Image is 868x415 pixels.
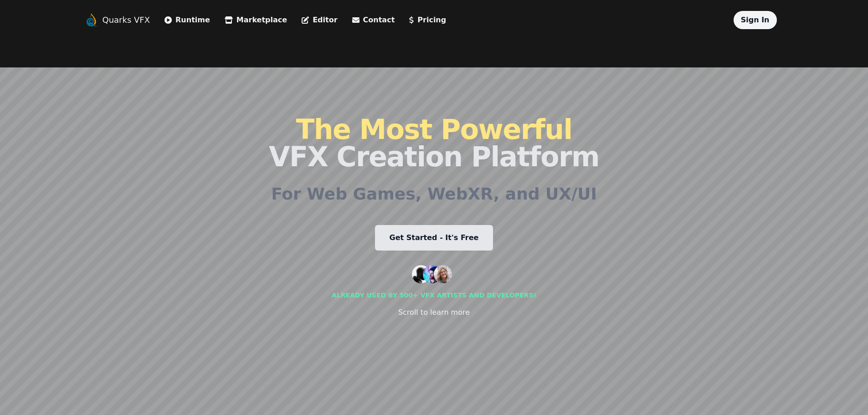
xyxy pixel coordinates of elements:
[103,14,150,26] a: Quarks VFX
[164,15,210,26] a: Runtime
[423,265,441,283] img: customer 2
[409,15,446,26] a: Pricing
[296,113,572,145] span: The Most Powerful
[434,265,452,283] img: customer 3
[412,265,430,283] img: customer 1
[741,15,770,24] a: Sign In
[398,307,470,318] div: Scroll to learn more
[375,225,493,251] a: Get Started - It's Free
[352,15,395,26] a: Contact
[271,185,597,203] h2: For Web Games, WebXR, and UX/UI
[225,15,287,26] a: Marketplace
[332,291,536,300] div: Already used by 500+ vfx artists and developers!
[269,116,599,170] h1: VFX Creation Platform
[302,15,337,26] a: Editor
